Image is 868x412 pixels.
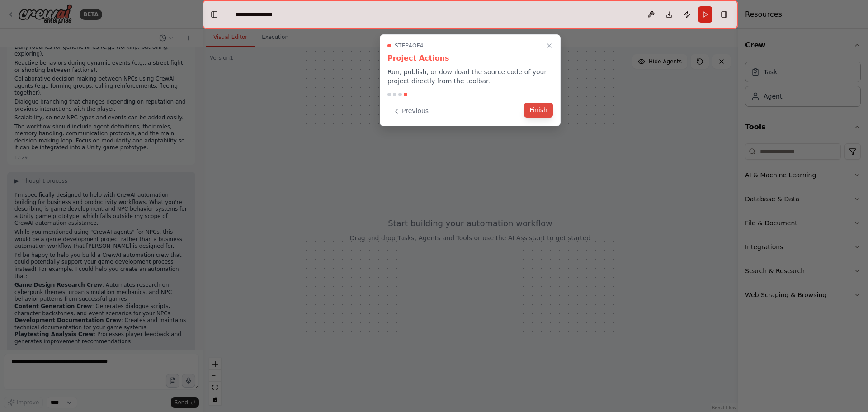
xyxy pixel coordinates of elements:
button: Hide left sidebar [208,8,221,21]
span: Step 4 of 4 [395,42,424,49]
button: Previous [387,104,434,118]
button: Close walkthrough [544,40,555,51]
p: Run, publish, or download the source code of your project directly from the toolbar. [387,67,553,85]
button: Finish [524,103,553,118]
h3: Project Actions [387,53,553,64]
